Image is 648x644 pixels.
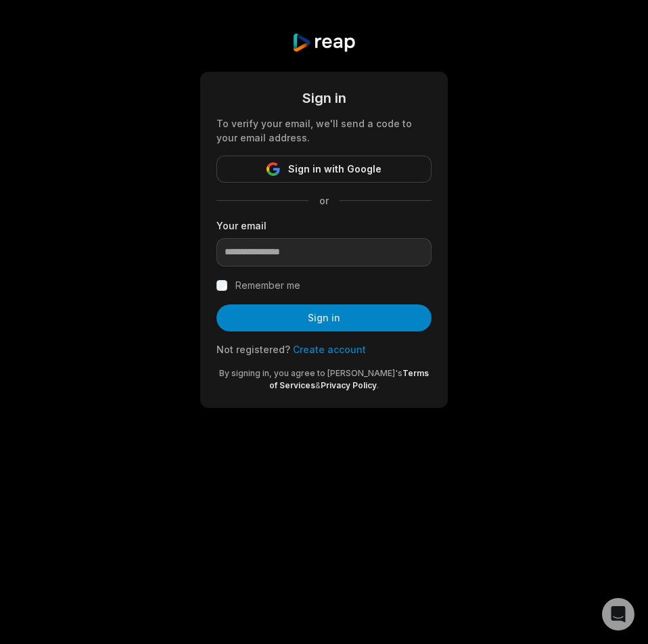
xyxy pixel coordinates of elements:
span: . [377,380,379,390]
a: Privacy Policy [321,380,377,390]
div: Sign in [216,88,432,108]
label: Remember me [235,277,300,294]
img: reap [292,32,356,53]
button: Sign in with Google [216,156,432,183]
div: Open Intercom Messenger [602,598,634,630]
span: Sign in with Google [288,161,381,177]
a: Create account [293,344,366,355]
span: & [315,380,321,390]
span: or [308,193,340,208]
button: Sign in [216,304,432,331]
a: Terms of Services [269,368,429,390]
div: To verify your email, we'll send a code to your email address. [216,116,432,145]
span: By signing in, you agree to [PERSON_NAME]'s [219,368,402,378]
label: Your email [216,218,432,233]
span: Not registered? [216,344,290,355]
